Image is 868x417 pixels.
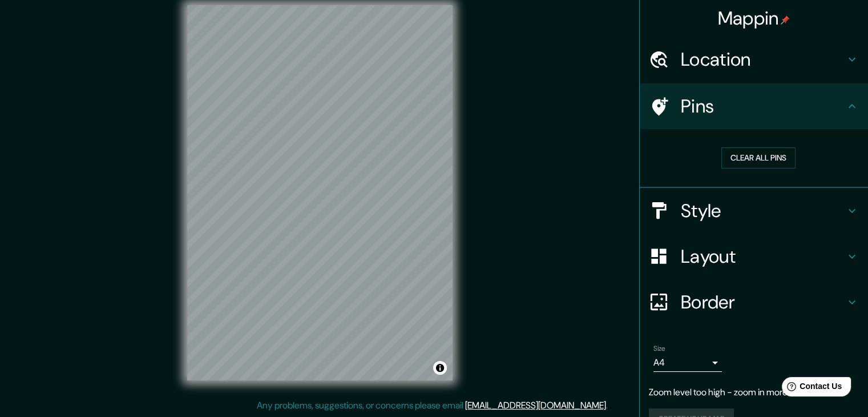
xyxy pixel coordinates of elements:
[640,188,868,234] div: Style
[681,291,845,314] h4: Border
[257,399,608,412] p: Any problems, suggestions, or concerns please email .
[681,245,845,268] h4: Layout
[653,354,722,372] div: A4
[721,147,796,169] button: Clear all pins
[649,386,859,399] p: Zoom level too high - zoom in more
[640,37,868,82] div: Location
[766,372,855,404] iframe: Help widget launcher
[640,279,868,325] div: Border
[653,343,665,353] label: Size
[681,199,845,222] h4: Style
[681,95,845,118] h4: Pins
[609,399,612,412] div: .
[187,5,453,380] canvas: Map
[640,234,868,279] div: Layout
[781,15,790,25] img: pin-icon.png
[640,83,868,129] div: Pins
[465,399,606,411] a: [EMAIL_ADDRESS][DOMAIN_NAME]
[433,361,447,375] button: Toggle attribution
[608,399,609,412] div: .
[681,48,845,71] h4: Location
[718,7,790,30] h4: Mappin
